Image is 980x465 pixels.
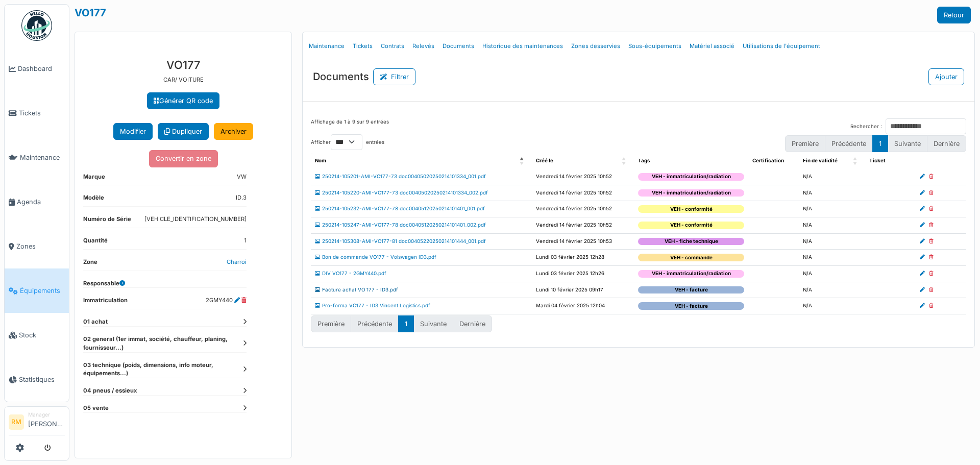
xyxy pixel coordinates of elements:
dt: 04 pneus / essieux [83,386,247,395]
div: VEH - commande [638,254,744,261]
div: VEH - immatriculation/radiation [638,270,744,278]
button: 1 [872,135,888,152]
a: Zones desservies [567,34,624,58]
dt: 01 achat [83,317,247,326]
a: Bon de commande VO177 - Volswagen ID3.pdf [315,254,436,260]
a: Stock [5,313,69,357]
dt: Immatriculation [83,296,128,309]
div: VEH - immatriculation/radiation [638,189,744,197]
div: VEH - immatriculation/radiation [638,173,744,181]
dt: Responsable [83,279,125,288]
div: VEH - conformité [638,205,744,213]
span: Maintenance [20,153,65,162]
dd: VW [237,173,247,181]
button: 1 [398,315,414,332]
a: Tickets [349,34,377,58]
dd: [VEHICLE_IDENTIFICATION_NUMBER] [144,215,247,224]
td: N/A [799,169,865,185]
td: N/A [799,233,865,250]
a: Statistiques [5,357,69,402]
div: Manager [28,411,65,419]
td: Lundi 03 février 2025 12h28 [532,250,634,266]
td: Vendredi 14 février 2025 10h52 [532,201,634,217]
dt: 05 vente [83,404,247,412]
a: 250214-105232-AMI-VO177-78 doc00405120250214101401_001.pdf [315,206,485,211]
a: 250214-105247-AMI-VO177-78 doc00405120250214101401_002.pdf [315,222,486,228]
span: Créé le: Activate to sort [622,153,628,169]
a: Zones [5,224,69,268]
span: Statistiques [19,375,65,384]
dt: Marque [83,173,105,185]
a: Historique des maintenances [478,34,567,58]
dd: 2GMY440 [206,296,247,305]
a: Maintenance [5,135,69,180]
span: Tags [638,158,650,163]
td: Lundi 03 février 2025 12h26 [532,265,634,282]
span: Agenda [17,197,65,207]
td: N/A [799,185,865,201]
a: VO177 [75,7,106,19]
td: N/A [799,298,865,314]
a: Sous-équipements [624,34,685,58]
span: Certification [752,158,784,163]
div: VEH - fiche technique [638,238,744,246]
a: Matériel associé [685,34,739,58]
h3: VO177 [83,58,283,71]
div: VEH - facture [638,286,744,294]
div: Affichage de 1 à 9 sur 9 entrées [311,118,389,134]
span: Dashboard [18,64,65,74]
span: Zones [16,241,65,251]
span: Tickets [19,108,65,118]
a: 250214-105201-AMI-VO177-73 doc00405020250214101334_001.pdf [315,174,486,179]
a: Maintenance [305,34,349,58]
h3: Documents [313,70,369,83]
span: Créé le [536,158,553,163]
span: Nom [315,158,326,163]
td: Lundi 10 février 2025 09h17 [532,282,634,298]
button: Filtrer [373,68,415,85]
dt: Quantité [83,236,108,249]
label: Rechercher : [850,123,882,131]
td: N/A [799,250,865,266]
dt: 02 general (1er immat, société, chauffeur, planing, fournisseur...) [83,335,247,352]
a: Documents [438,34,478,58]
td: N/A [799,217,865,233]
dt: Modèle [83,193,104,206]
a: Archiver [214,123,253,140]
span: Stock [19,330,65,340]
td: Mardi 04 février 2025 12h04 [532,298,634,314]
img: Badge_color-CXgf-gQk.svg [21,10,52,41]
a: Agenda [5,180,69,224]
a: Contrats [377,34,408,58]
span: Ticket [869,158,886,163]
td: Vendredi 14 février 2025 10h52 [532,185,634,201]
dd: ID.3 [236,193,247,202]
button: Ajouter [928,68,964,85]
td: Vendredi 14 février 2025 10h52 [532,217,634,233]
a: Pro-forma VO177 - ID3 Vincent Logistics.pdf [315,303,430,308]
span: Fin de validité: Activate to sort [853,153,859,169]
a: Dupliquer [158,123,209,140]
li: RM [9,414,24,430]
button: Modifier [113,123,153,140]
dt: Zone [83,258,97,271]
a: Utilisations de l'équipement [739,34,824,58]
p: CAR/ VOITURE [83,76,283,84]
div: VEH - facture [638,302,744,310]
label: Afficher entrées [311,134,384,150]
span: Fin de validité [803,158,838,163]
td: N/A [799,201,865,217]
a: Charroi [227,258,247,265]
div: VEH - conformité [638,222,744,229]
a: RM Manager[PERSON_NAME] [9,411,65,435]
a: DIV VO177 - 2GMY440.pdf [315,271,386,276]
a: Relevés [408,34,438,58]
td: Vendredi 14 février 2025 10h53 [532,233,634,250]
dt: Numéro de Série [83,215,131,228]
li: [PERSON_NAME] [28,411,65,433]
a: Dashboard [5,46,69,91]
td: N/A [799,282,865,298]
td: Vendredi 14 février 2025 10h52 [532,169,634,185]
nav: pagination [311,315,492,332]
dt: 03 technique (poids, dimensions, info moteur, équipements...) [83,361,247,378]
